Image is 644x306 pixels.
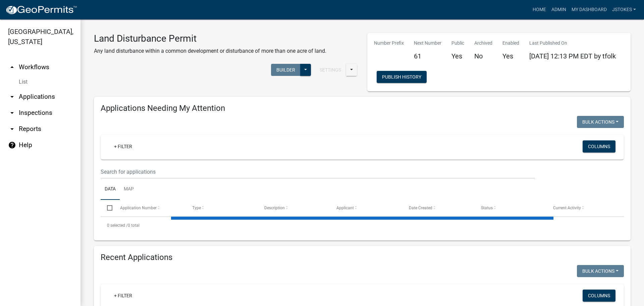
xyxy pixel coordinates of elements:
[336,206,354,210] span: Applicant
[481,206,493,210] span: Status
[101,200,113,216] datatable-header-cell: Select
[409,206,432,210] span: Date Created
[583,140,615,152] button: Columns
[8,63,16,71] i: arrow_drop_up
[113,200,185,216] datatable-header-cell: Application Number
[258,200,330,216] datatable-header-cell: Description
[8,125,16,133] i: arrow_drop_down
[553,206,581,210] span: Current Activity
[609,3,639,16] a: jstokes
[451,40,464,47] p: Public
[8,141,16,149] i: help
[502,52,519,60] h5: Yes
[577,265,624,277] button: Bulk Actions
[101,165,535,179] input: Search for applications
[120,206,157,210] span: Application Number
[549,3,569,16] a: Admin
[377,71,427,83] button: Publish History
[475,200,547,216] datatable-header-cell: Status
[314,64,346,76] button: Settings
[186,200,258,216] datatable-header-cell: Type
[120,179,138,200] a: Map
[107,223,128,228] span: 0 selected /
[192,206,201,210] span: Type
[101,253,624,262] h4: Recent Applications
[474,40,492,47] p: Archived
[451,52,464,60] h5: Yes
[402,200,474,216] datatable-header-cell: Date Created
[264,206,285,210] span: Description
[101,217,624,234] div: 0 total
[569,3,609,16] a: My Dashboard
[377,75,427,80] wm-modal-confirm: Workflow Publish History
[101,179,120,200] a: Data
[374,40,404,47] p: Number Prefix
[94,47,326,55] p: Any land disturbance within a common development or disturbance of more than one acre of land.
[414,52,441,60] h5: 61
[529,40,616,47] p: Last Published On
[502,40,519,47] p: Enabled
[414,40,441,47] p: Next Number
[8,109,16,117] i: arrow_drop_down
[530,3,549,16] a: Home
[94,33,326,44] h3: Land Disturbance Permit
[271,64,301,76] button: Builder
[474,52,492,60] h5: No
[583,290,615,302] button: Columns
[330,200,402,216] datatable-header-cell: Applicant
[8,93,16,101] i: arrow_drop_down
[547,200,619,216] datatable-header-cell: Current Activity
[109,140,138,152] a: + Filter
[577,116,624,128] button: Bulk Actions
[109,290,138,302] a: + Filter
[101,103,624,113] h4: Applications Needing My Attention
[529,52,616,60] span: [DATE] 12:13 PM EDT by tfolk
